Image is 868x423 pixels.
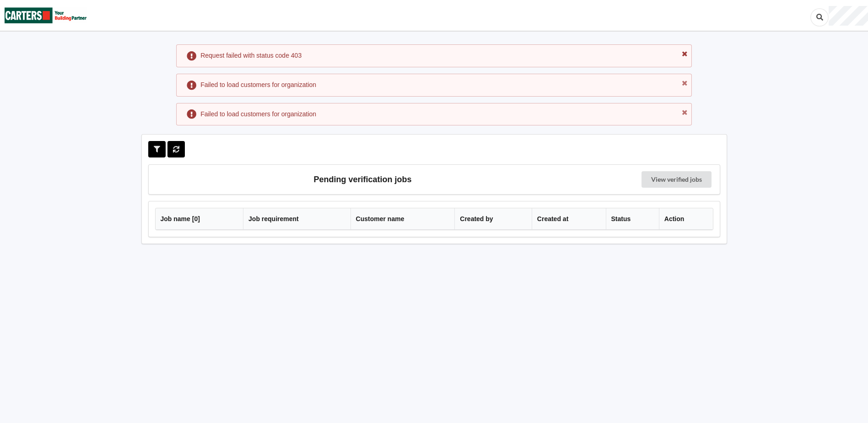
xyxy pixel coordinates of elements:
div: Failed to load customers for organization [186,80,682,90]
th: Action [659,208,713,230]
th: Customer name [350,208,455,230]
a: View verified jobs [642,171,712,188]
h3: Pending verification jobs [155,171,571,188]
th: Created by [454,208,532,230]
div: User Profile [829,6,868,26]
div: Request failed with status code 403 [186,51,682,61]
th: Job requirement [243,208,350,230]
th: Status [606,208,659,230]
img: Carters [5,0,87,30]
div: Failed to load customers for organization [186,109,682,119]
th: Created at [532,208,606,230]
th: Job name [ 0 ] [156,208,243,230]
